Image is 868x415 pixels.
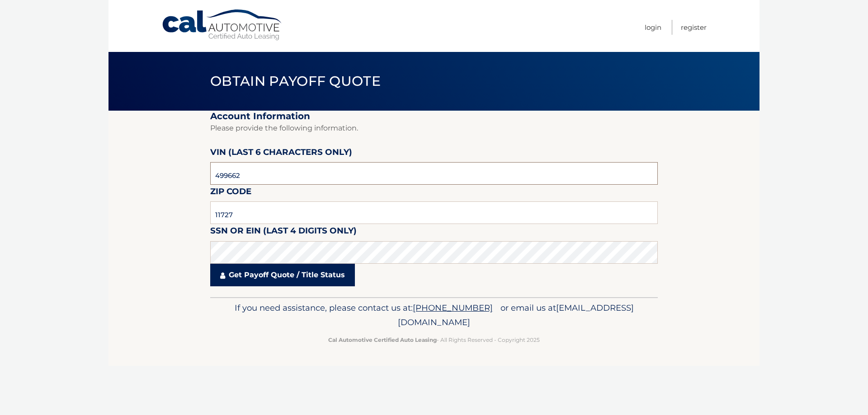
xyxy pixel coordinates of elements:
[210,145,352,162] label: VIN (last 6 characters only)
[210,224,357,241] label: SSN or EIN (last 4 digits only)
[210,122,658,135] p: Please provide the following information.
[681,20,707,35] a: Register
[210,111,658,122] h2: Account Information
[210,185,251,201] label: Zip Code
[328,336,437,343] strong: Cal Automotive Certified Auto Leasing
[216,301,652,330] p: If you need assistance, please contact us at: or email us at
[161,9,283,41] a: Cal Automotive
[210,73,381,89] span: Obtain Payoff Quote
[413,303,500,313] a: [PHONE_NUMBER]
[645,20,661,35] a: Login
[216,335,652,345] p: - All Rights Reserved - Copyright 2025
[210,264,355,286] a: Get Payoff Quote / Title Status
